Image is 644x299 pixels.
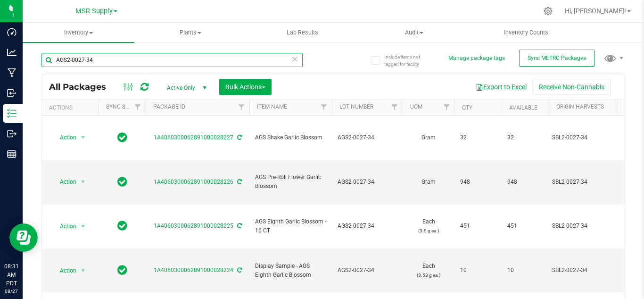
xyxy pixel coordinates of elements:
span: Action [51,131,77,144]
span: Action [51,175,77,188]
a: Available [509,104,537,111]
inline-svg: Dashboard [7,27,17,37]
span: Inventory Counts [491,28,561,37]
span: Plants [135,28,246,37]
span: 451 [507,222,543,231]
iframe: Resource center [9,223,38,252]
a: Lot Number [339,103,373,110]
a: Plants [134,23,246,43]
span: Each [408,262,449,280]
a: Filter [439,99,454,115]
span: Include items not tagged for facility [384,53,431,68]
a: 1A4060300062891000028227 [154,134,233,141]
span: In Sync [117,264,127,277]
a: Origin Harvests [556,103,604,110]
a: 1A4060300062891000028224 [154,267,233,273]
span: AGS Shake Garlic Blossom [255,133,326,142]
button: Manage package tags [448,54,505,62]
button: Receive Non-Cannabis [533,79,611,95]
p: 08:31 AM PDT [4,262,18,288]
button: Sync METRC Packages [519,50,594,67]
span: In Sync [117,175,127,188]
inline-svg: Analytics [7,48,17,57]
div: Actions [49,104,95,111]
span: 10 [460,266,496,275]
a: 1A4060300062891000028226 [154,179,233,185]
span: 948 [507,178,543,187]
span: AGS2-0027-34 [338,133,397,142]
span: In Sync [117,131,127,144]
span: Sync from Compliance System [236,179,242,185]
span: MSR Supply [75,7,113,15]
span: AGS2-0027-34 [338,178,397,187]
span: select [77,220,89,233]
span: Hi, [PERSON_NAME]! [565,7,626,15]
span: Sync METRC Packages [528,55,586,61]
inline-svg: Manufacturing [7,68,17,77]
span: Display Sample - AGS Eighth Garlic Blossom [255,262,326,280]
a: UOM [410,103,422,110]
span: 10 [507,266,543,275]
span: Sync from Compliance System [236,134,242,141]
span: 451 [460,222,496,231]
span: Bulk Actions [225,83,265,91]
span: AGS Eighth Garlic Blossom - 16 CT [255,217,326,235]
div: SBL2-0027-34 [552,133,640,142]
span: All Packages [49,82,116,92]
span: AGS2-0027-34 [338,222,397,231]
span: Audit [359,28,470,37]
a: Filter [316,99,332,115]
span: select [77,175,89,188]
a: Filter [234,99,249,115]
p: (3.5 g ea.) [408,226,449,235]
span: Gram [408,178,449,187]
span: 32 [460,133,496,142]
a: Item Name [257,103,287,110]
span: select [77,264,89,277]
div: SBL2-0027-34 [552,266,640,275]
a: Inventory [23,23,134,43]
span: 948 [460,178,496,187]
a: Filter [387,99,403,115]
div: SBL2-0027-34 [552,178,640,187]
span: Sync from Compliance System [236,267,242,273]
inline-svg: Inventory [7,109,17,118]
a: 1A4060300062891000028225 [154,222,233,229]
inline-svg: Inbound [7,88,17,98]
span: Inventory [23,28,134,37]
a: Qty [462,104,472,111]
span: In Sync [117,219,127,232]
a: Sync Status [106,103,142,110]
button: Export to Excel [470,79,533,95]
div: Manage settings [542,7,554,16]
p: 08/27 [4,288,18,295]
span: Each [408,217,449,235]
div: SBL2-0027-34 [552,222,640,231]
span: 32 [507,133,543,142]
span: Action [51,220,77,233]
span: Clear [291,53,298,65]
inline-svg: Outbound [7,129,17,138]
button: Bulk Actions [219,79,272,95]
p: (3.53 g ea.) [408,271,449,280]
span: Gram [408,133,449,142]
span: Action [51,264,77,277]
inline-svg: Reports [7,149,17,159]
a: Audit [358,23,470,43]
a: Package ID [153,103,185,110]
a: Lab Results [246,23,358,43]
a: Filter [130,99,146,115]
span: Sync from Compliance System [236,222,242,229]
span: AGS Pre-Roll Flower Garlic Blossom [255,173,326,191]
span: AGS2-0027-34 [338,266,397,275]
span: Lab Results [274,28,331,37]
input: Search Package ID, Item Name, SKU, Lot or Part Number... [41,53,303,67]
span: select [77,131,89,144]
a: Inventory Counts [470,23,582,43]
